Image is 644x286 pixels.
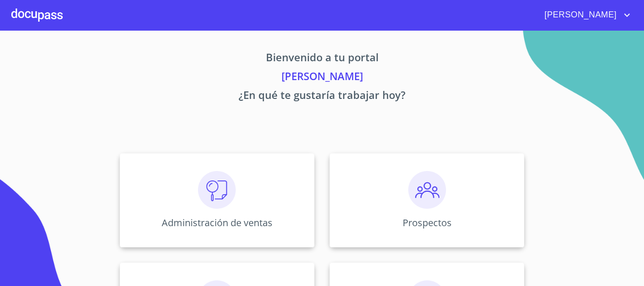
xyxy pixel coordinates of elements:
[32,68,612,87] p: [PERSON_NAME]
[403,216,452,229] p: Prospectos
[162,216,272,229] p: Administración de ventas
[408,171,446,209] img: prospectos.png
[537,8,621,23] span: [PERSON_NAME]
[198,171,236,209] img: consulta.png
[32,87,612,106] p: ¿En qué te gustaría trabajar hoy?
[537,8,633,23] button: account of current user
[32,49,612,68] p: Bienvenido a tu portal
